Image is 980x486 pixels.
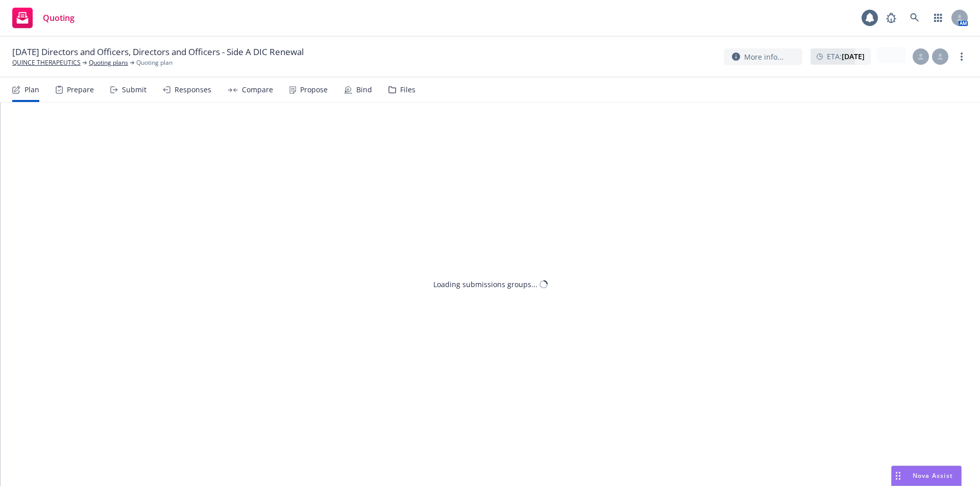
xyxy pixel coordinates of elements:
a: Report a Bug [881,8,901,28]
a: Search [904,8,925,28]
div: Propose [300,86,328,94]
span: ETA : [827,51,865,62]
div: Responses [175,86,211,94]
div: Loading submissions groups... [433,279,537,290]
div: Submit [122,86,146,94]
span: Nova Assist [913,471,953,480]
div: Bind [356,86,372,94]
a: Quoting [8,4,79,32]
span: Quoting plan [136,58,173,67]
span: [DATE] Directors and Officers, Directors and Officers - Side A DIC Renewal [12,46,304,58]
a: more [955,50,968,63]
strong: [DATE] [842,52,865,61]
a: Quoting plans [89,58,128,67]
div: Drag to move [892,466,904,485]
span: Quoting [43,14,75,22]
div: Compare [242,86,273,94]
button: Nova Assist [891,466,962,486]
a: Switch app [928,8,948,28]
span: More info... [744,52,783,62]
div: Plan [24,86,39,94]
div: Files [400,86,415,94]
button: More info... [724,48,802,65]
a: QUINCE THERAPEUTICS [12,58,81,67]
div: Prepare [67,86,94,94]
